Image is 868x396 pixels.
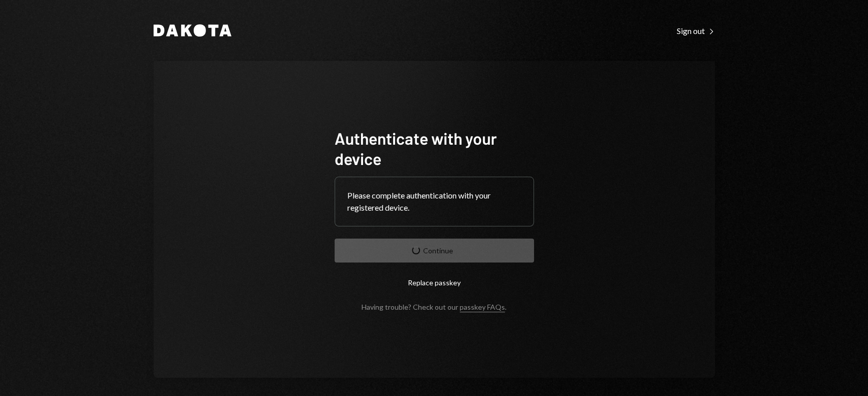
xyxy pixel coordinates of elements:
[460,303,505,312] a: passkey FAQs
[335,128,534,169] h1: Authenticate with your device
[335,271,534,294] button: Replace passkey
[677,26,715,36] div: Sign out
[362,303,506,311] div: Having trouble? Check out our .
[677,25,715,36] a: Sign out
[347,189,521,214] div: Please complete authentication with your registered device.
